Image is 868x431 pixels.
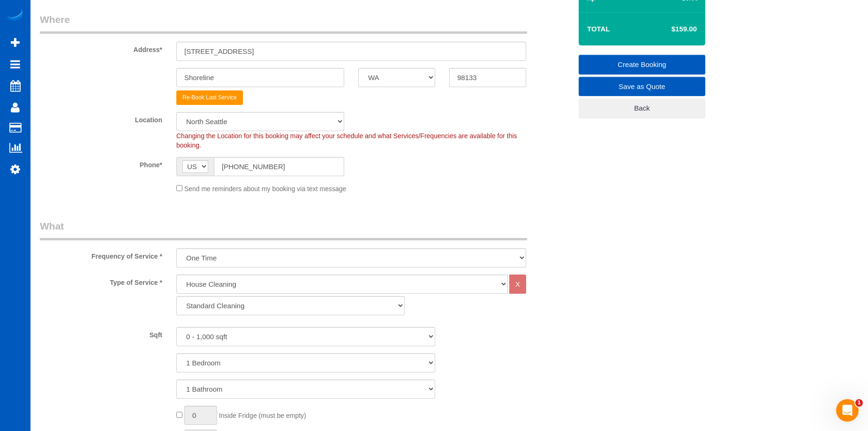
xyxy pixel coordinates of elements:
span: 1 [855,399,863,407]
label: Location [33,112,169,125]
h4: $159.00 [643,25,697,33]
span: Changing the Location for this booking may affect your schedule and what Services/Frequencies are... [176,132,517,149]
legend: What [40,219,527,240]
img: Automaid Logo [6,9,24,22]
a: Create Booking [579,55,705,74]
a: Back [579,98,705,118]
input: Phone* [214,157,344,176]
label: Phone* [33,157,169,170]
input: City* [176,68,344,87]
label: Address* [33,42,169,54]
strong: Total [587,25,610,33]
label: Type of Service * [33,275,169,287]
span: Inside Fridge (must be empty) [219,412,306,419]
button: Re-Book Last Service [176,90,243,105]
label: Frequency of Service * [33,248,169,261]
iframe: Intercom live chat [836,399,859,422]
a: Save as Quote [579,77,705,97]
span: Send me reminders about my booking via text message [184,185,347,193]
legend: Where [40,13,527,34]
label: Sqft [33,327,169,340]
input: Zip Code* [449,68,526,87]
